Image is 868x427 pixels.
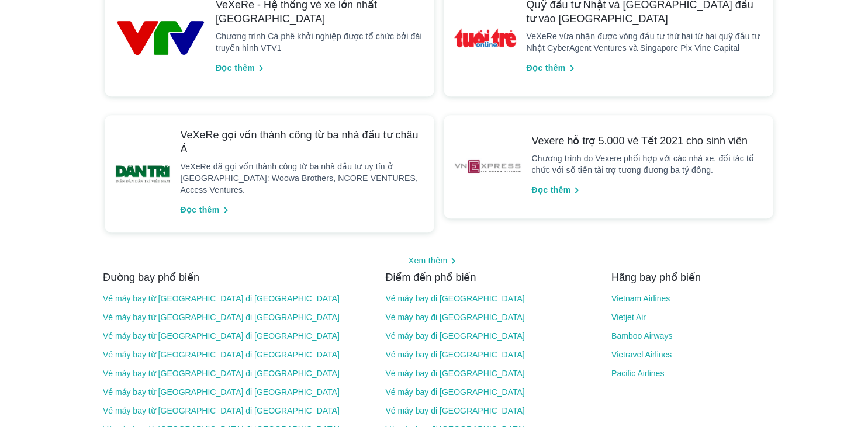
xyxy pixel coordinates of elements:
a: Đọc thêm [216,62,267,74]
a: Vé máy bay từ [GEOGRAPHIC_DATA] đi [GEOGRAPHIC_DATA] [103,369,369,378]
img: banner [453,25,517,51]
a: Vietjet Air [611,313,765,322]
a: Vé máy bay từ [GEOGRAPHIC_DATA] đi [GEOGRAPHIC_DATA] [103,294,369,303]
button: Đọc thêm [175,200,236,220]
a: Vé máy bay đi [GEOGRAPHIC_DATA] [385,294,596,303]
a: Vé máy bay từ [GEOGRAPHIC_DATA] đi [GEOGRAPHIC_DATA] [103,350,369,359]
a: Vé máy bay đi [GEOGRAPHIC_DATA] [385,406,596,415]
div: Hãng bay phổ biến [611,270,765,284]
button: Xem thêm [404,251,465,270]
a: Bamboo Airways [611,331,765,341]
a: Vietnam Airlines [611,294,765,303]
a: Vé máy bay đi [GEOGRAPHIC_DATA] [385,350,596,359]
a: Đọc thêm [531,184,583,196]
span: VeXeRe gọi vốn thành công từ ba nhà đầu tư châu Á [180,128,424,156]
p: Chương trình Cà phê khởi nghiệp được tổ chức bởi đài truyền hình VTV1 [216,30,425,54]
img: banner [114,162,171,185]
div: Đường bay phổ biến [103,270,369,284]
button: Đọc thêm [211,58,272,78]
a: Vietravel Airlines [611,350,765,359]
a: Vé máy bay đi [GEOGRAPHIC_DATA] [385,369,596,378]
a: Xem thêm [409,255,460,267]
img: banner [114,19,206,57]
p: VeXeRe đã gọi vốn thành công từ ba nhà đầu tư uy tín ở [GEOGRAPHIC_DATA]: Woowa Brothers, NCORE V... [180,161,424,196]
span: Vexere hỗ trợ 5.000 vé Tết 2021 cho sinh viên [531,134,763,148]
img: banner [453,152,523,181]
a: Đọc thêm [180,204,231,216]
a: Vé máy bay từ [GEOGRAPHIC_DATA] đi [GEOGRAPHIC_DATA] [103,406,369,415]
button: Đọc thêm [527,180,587,200]
button: Đọc thêm [521,58,582,78]
div: Điểm đến phổ biến [385,270,596,284]
span: Đọc thêm [180,204,219,216]
span: Đọc thêm [216,62,255,74]
a: Pacific Airlines [611,369,765,378]
span: Xem thêm [409,255,448,267]
p: Chương trình do Vexere phối hợp với các nhà xe, đối tác tổ chức với số tiền tài trợ tương đương b... [531,152,763,176]
a: Vé máy bay từ [GEOGRAPHIC_DATA] đi [GEOGRAPHIC_DATA] [103,331,369,341]
a: Vé máy bay đi [GEOGRAPHIC_DATA] [385,387,596,397]
p: VeXeRe vừa nhận được vòng đầu tư thứ hai từ hai quỹ đầu tư Nhật CyberAgent Ventures và Singapore ... [526,30,763,54]
a: Đọc thêm [526,62,577,74]
a: Vé máy bay từ [GEOGRAPHIC_DATA] đi [GEOGRAPHIC_DATA] [103,313,369,322]
a: Vé máy bay từ [GEOGRAPHIC_DATA] đi [GEOGRAPHIC_DATA] [103,387,369,397]
a: Vé máy bay đi [GEOGRAPHIC_DATA] [385,313,596,322]
a: Vé máy bay đi [GEOGRAPHIC_DATA] [385,331,596,341]
span: Đọc thêm [531,184,570,196]
span: Đọc thêm [526,62,565,74]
